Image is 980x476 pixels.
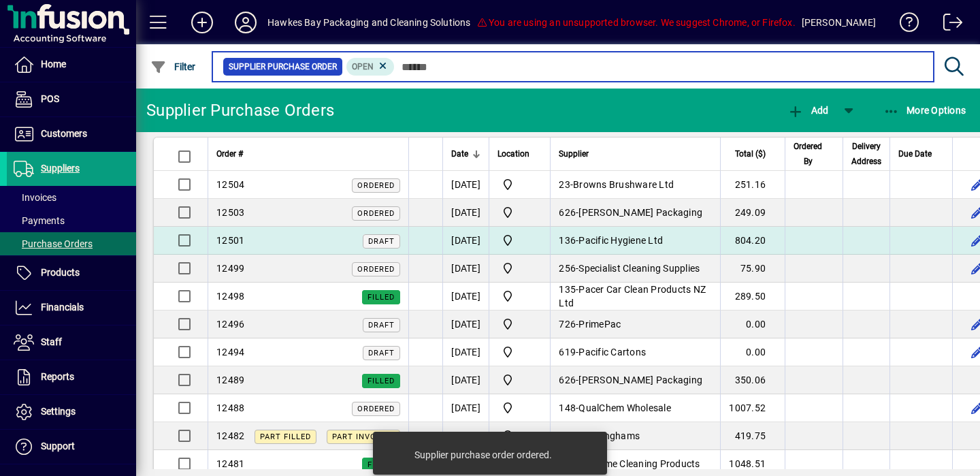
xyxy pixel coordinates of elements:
[442,199,489,227] td: [DATE]
[550,199,720,227] td: -
[578,207,702,218] span: [PERSON_NAME] Packaging
[784,98,832,123] button: Add
[720,283,785,311] td: 289.50
[442,227,489,255] td: [DATE]
[442,394,489,422] td: [DATE]
[497,146,542,161] div: Location
[497,204,542,221] span: Central
[787,105,828,116] span: Add
[352,62,374,72] span: Open
[346,58,395,76] mat-chip: Completion Status: Open
[883,105,966,116] span: More Options
[150,61,196,72] span: Filter
[442,255,489,283] td: [DATE]
[260,432,311,441] span: Part Filled
[41,59,66,69] span: Home
[559,146,712,161] div: Supplier
[357,209,395,218] span: Ordered
[451,146,468,161] span: Date
[7,291,136,325] a: Financials
[7,82,136,116] a: POS
[559,179,570,190] span: 23
[476,17,795,28] span: You are using an unsupported browser. We suggest Chrome, or Firefox.
[367,377,395,385] span: Filled
[267,12,471,33] div: Hawkes Bay Packaging and Cleaning Solutions
[442,171,489,199] td: [DATE]
[497,146,529,161] span: Location
[578,263,700,274] span: Specialist Cleaning Supplies
[180,10,224,35] button: Add
[559,347,576,358] span: 619
[735,146,766,161] span: Total ($)
[41,302,84,313] span: Financials
[229,60,337,74] span: Supplier Purchase Order
[41,128,87,139] span: Customers
[367,293,395,302] span: Filled
[898,146,932,161] span: Due Date
[720,255,785,283] td: 75.90
[442,366,489,394] td: [DATE]
[216,146,400,161] div: Order #
[550,255,720,283] td: -
[898,146,944,161] div: Due Date
[442,338,489,366] td: [DATE]
[216,291,244,302] span: 12498
[216,458,244,469] span: 12481
[451,146,480,161] div: Date
[720,366,785,394] td: 350.06
[41,371,74,382] span: Reports
[794,139,822,169] span: Ordered By
[7,232,136,255] a: Purchase Orders
[578,347,646,358] span: Pacific Cartons
[550,311,720,338] td: -
[7,360,136,394] a: Reports
[550,338,720,366] td: -
[357,404,395,413] span: Ordered
[578,375,702,385] span: [PERSON_NAME] Packaging
[14,215,65,226] span: Payments
[41,93,59,104] span: POS
[550,366,720,394] td: -
[7,117,136,151] a: Customers
[559,375,576,385] span: 626
[368,321,395,330] span: Draft
[216,235,244,246] span: 12501
[216,179,244,190] span: 12504
[442,422,489,450] td: [DATE]
[41,267,80,278] span: Products
[559,235,576,246] span: 136
[146,99,334,121] div: Supplier Purchase Orders
[14,238,93,249] span: Purchase Orders
[216,375,244,385] span: 12489
[497,176,542,193] span: Central
[559,319,576,330] span: 726
[550,227,720,255] td: -
[720,227,785,255] td: 804.20
[7,256,136,290] a: Products
[7,209,136,232] a: Payments
[559,402,576,413] span: 148
[216,347,244,358] span: 12494
[497,372,542,388] span: Central
[802,12,876,33] div: [PERSON_NAME]
[497,316,542,332] span: Central
[720,394,785,422] td: 1007.52
[729,146,778,161] div: Total ($)
[497,344,542,360] span: Central
[7,186,136,209] a: Invoices
[41,441,75,451] span: Support
[216,319,244,330] span: 12496
[368,349,395,358] span: Draft
[933,3,963,47] a: Logout
[41,163,80,174] span: Suppliers
[550,422,720,450] td: -
[550,283,720,311] td: -
[216,207,244,218] span: 12503
[216,430,244,441] span: 12482
[368,237,395,246] span: Draft
[559,146,589,161] span: Supplier
[880,98,970,123] button: More Options
[578,458,700,469] span: Supreme Cleaning Products
[720,422,785,450] td: 419.75
[357,181,395,190] span: Ordered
